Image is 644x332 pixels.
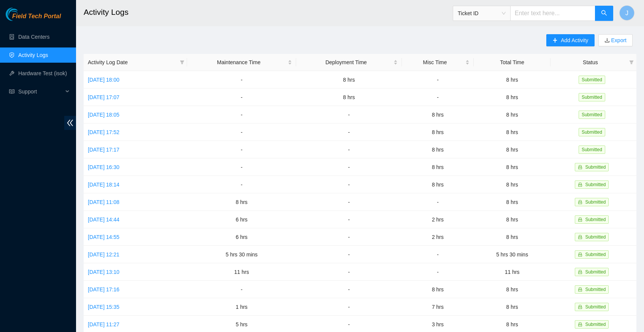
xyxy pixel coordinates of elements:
[187,158,297,176] td: -
[180,60,184,65] span: filter
[578,287,582,292] span: lock
[578,182,582,187] span: lock
[64,116,76,130] span: double-left
[546,34,594,46] button: plusAdd Activity
[296,298,401,316] td: -
[6,8,38,21] img: Akamai Technologies
[88,58,177,66] span: Activity Log Date
[9,89,14,94] span: read
[402,158,474,176] td: 8 hrs
[402,298,474,316] td: 7 hrs
[585,287,606,292] span: Submitted
[88,199,119,205] a: [DATE] 11:08
[296,71,401,89] td: 8 hrs
[187,228,297,246] td: 6 hrs
[88,251,119,258] a: [DATE] 12:21
[402,71,474,89] td: -
[474,211,550,228] td: 8 hrs
[474,263,550,281] td: 11 hrs
[187,246,297,263] td: 5 hrs 30 mins
[578,270,582,274] span: lock
[12,13,61,20] span: Field Tech Portal
[578,200,582,204] span: lock
[579,111,605,119] span: Submitted
[296,211,401,228] td: -
[578,322,582,327] span: lock
[88,234,119,240] a: [DATE] 14:55
[604,38,610,44] span: download
[187,106,297,123] td: -
[296,158,401,176] td: -
[88,94,119,100] a: [DATE] 17:07
[296,228,401,246] td: -
[296,193,401,211] td: -
[88,112,119,118] a: [DATE] 18:05
[178,57,186,68] span: filter
[187,89,297,106] td: -
[629,60,634,65] span: filter
[402,228,474,246] td: 2 hrs
[402,281,474,298] td: 8 hrs
[187,176,297,193] td: -
[88,321,119,327] a: [DATE] 11:27
[510,6,595,21] input: Enter text here...
[296,246,401,263] td: -
[88,129,119,135] a: [DATE] 17:52
[296,106,401,123] td: -
[18,84,63,99] span: Support
[187,193,297,211] td: 8 hrs
[88,269,119,275] a: [DATE] 13:10
[18,34,49,40] a: Data Centers
[585,269,606,275] span: Submitted
[585,199,606,205] span: Submitted
[585,182,606,187] span: Submitted
[187,298,297,316] td: 1 hrs
[402,89,474,106] td: -
[585,217,606,222] span: Submitted
[187,211,297,228] td: 6 hrs
[579,76,605,84] span: Submitted
[402,263,474,281] td: -
[474,176,550,193] td: 8 hrs
[88,286,119,292] a: [DATE] 17:16
[578,165,582,169] span: lock
[474,228,550,246] td: 8 hrs
[88,182,119,188] a: [DATE] 18:14
[296,89,401,106] td: 8 hrs
[88,217,119,223] a: [DATE] 14:44
[402,193,474,211] td: -
[402,106,474,123] td: 8 hrs
[585,234,606,240] span: Submitted
[579,128,605,136] span: Submitted
[628,57,635,68] span: filter
[578,217,582,222] span: lock
[595,6,613,21] button: search
[585,252,606,257] span: Submitted
[619,5,634,21] button: J
[187,281,297,298] td: -
[458,8,506,19] span: Ticket ID
[296,263,401,281] td: -
[474,193,550,211] td: 8 hrs
[474,123,550,141] td: 8 hrs
[474,158,550,176] td: 8 hrs
[402,141,474,158] td: 8 hrs
[585,164,606,170] span: Submitted
[552,38,558,44] span: plus
[18,52,48,58] a: Activity Logs
[402,246,474,263] td: -
[187,263,297,281] td: 11 hrs
[578,235,582,239] span: lock
[402,211,474,228] td: 2 hrs
[585,304,606,310] span: Submitted
[6,14,61,24] a: Akamai TechnologiesField Tech Portal
[402,176,474,193] td: 8 hrs
[296,141,401,158] td: -
[296,176,401,193] td: -
[474,71,550,89] td: 8 hrs
[187,71,297,89] td: -
[402,123,474,141] td: 8 hrs
[474,106,550,123] td: 8 hrs
[578,305,582,309] span: lock
[555,58,626,66] span: Status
